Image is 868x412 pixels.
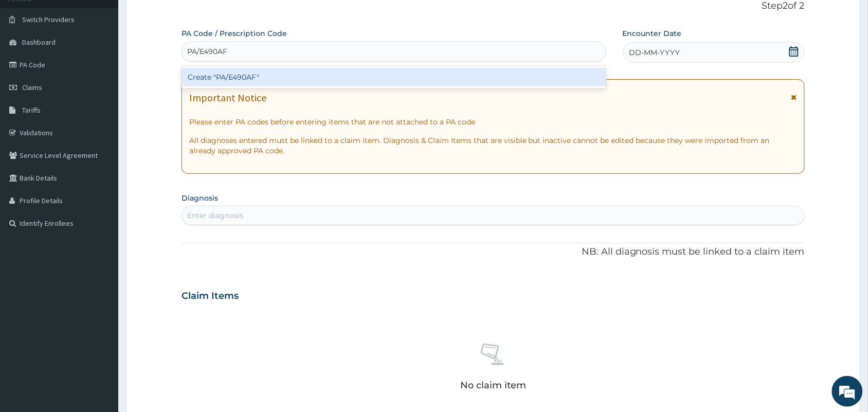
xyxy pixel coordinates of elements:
p: Step 2 of 2 [182,1,805,12]
h1: Important Notice [189,92,266,103]
p: All diagnoses entered must be linked to a claim item. Diagnosis & Claim Items that are visible bu... [189,135,797,156]
textarea: Type your message and hit 'Enter' [5,281,196,317]
span: Claims [22,83,42,92]
label: PA Code / Prescription Code [182,28,287,39]
p: Please enter PA codes before entering items that are not attached to a PA code [189,117,797,127]
div: Create "PA/E490AF" [182,68,606,86]
p: No claim item [460,380,526,390]
span: We're online! [60,130,142,234]
span: DD-MM-YYYY [629,47,680,58]
div: Chat with us now [53,58,173,71]
div: Minimize live chat window [169,5,193,30]
label: Encounter Date [623,28,682,39]
span: Tariffs [22,105,41,115]
span: Switch Providers [22,15,75,24]
h3: Claim Items [182,291,239,302]
div: Enter diagnosis [187,210,243,221]
p: NB: All diagnosis must be linked to a claim item [182,245,805,259]
span: Dashboard [22,38,56,47]
img: d_794563401_company_1708531726252_794563401 [19,51,42,77]
label: Diagnosis [182,193,218,203]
